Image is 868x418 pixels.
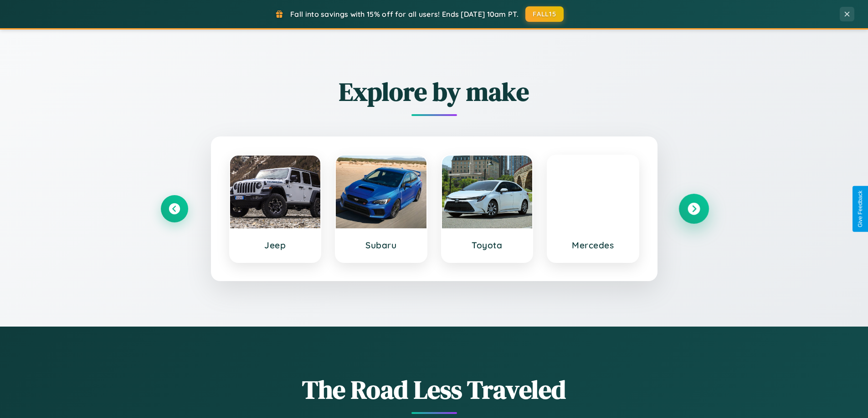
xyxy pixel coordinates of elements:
[557,240,629,251] h3: Mercedes
[451,240,524,251] h3: Toyota
[161,74,708,109] h2: Explore by make
[345,240,417,251] h3: Subaru
[239,240,312,251] h3: Jeep
[857,191,863,227] div: Give Feedback
[290,10,519,19] span: Fall into savings with 15% off for all users! Ends [DATE] 10am PT.
[161,372,708,407] h1: The Road Less Traveled
[525,6,564,22] button: FALL15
